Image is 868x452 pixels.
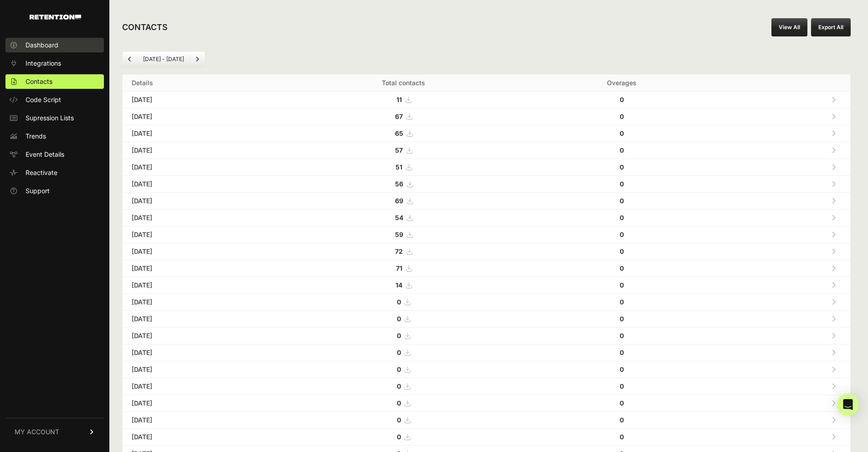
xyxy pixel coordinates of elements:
a: Integrations [5,56,104,71]
li: [DATE] - [DATE] [137,56,190,63]
strong: 0 [620,214,624,221]
strong: 0 [620,298,624,306]
td: [DATE] [123,243,281,260]
a: Support [5,184,104,198]
strong: 0 [620,197,624,205]
strong: 0 [397,382,401,390]
strong: 0 [397,349,401,356]
a: Code Script [5,92,104,107]
td: [DATE] [123,328,281,344]
span: Event Details [26,150,64,159]
a: 72 [395,247,412,255]
td: [DATE] [123,294,281,311]
strong: 0 [620,96,624,103]
a: Next [190,52,205,67]
a: 11 [396,96,411,103]
a: Reactivate [5,165,104,180]
td: [DATE] [123,176,281,193]
span: Dashboard [26,41,58,50]
strong: 0 [620,365,624,373]
span: Trends [26,132,46,141]
strong: 57 [395,146,403,154]
a: 69 [395,197,412,205]
div: Open Intercom Messenger [837,394,859,416]
td: [DATE] [123,92,281,108]
td: [DATE] [123,344,281,361]
a: Previous [123,52,137,67]
strong: 59 [395,231,403,238]
span: Reactivate [26,168,57,177]
strong: 0 [397,315,401,323]
td: [DATE] [123,429,281,446]
a: MY ACCOUNT [5,418,104,446]
th: Total contacts [281,75,526,92]
strong: 0 [620,433,624,441]
strong: 0 [397,298,401,306]
strong: 0 [397,365,401,373]
a: View All [771,18,807,36]
strong: 0 [620,129,624,137]
strong: 14 [395,281,402,289]
span: MY ACCOUNT [15,427,59,437]
img: Retention.com [30,15,81,20]
span: Support [26,186,50,195]
strong: 0 [620,247,624,255]
strong: 51 [395,163,402,171]
span: Supression Lists [26,113,74,123]
strong: 0 [620,332,624,339]
strong: 0 [397,416,401,424]
strong: 54 [395,214,403,221]
strong: 0 [620,231,624,238]
strong: 67 [395,113,403,120]
strong: 0 [620,163,624,171]
strong: 0 [620,281,624,289]
a: 65 [395,129,412,137]
a: 56 [395,180,412,188]
td: [DATE] [123,260,281,277]
button: Export All [811,18,851,36]
td: [DATE] [123,311,281,328]
a: Dashboard [5,38,104,52]
a: 71 [396,264,411,272]
td: [DATE] [123,378,281,395]
td: [DATE] [123,395,281,412]
h2: CONTACTS [122,21,168,34]
span: Contacts [26,77,52,86]
strong: 0 [620,180,624,188]
td: [DATE] [123,142,281,159]
a: 57 [395,146,412,154]
strong: 0 [620,416,624,424]
td: [DATE] [123,226,281,243]
a: Supression Lists [5,111,104,125]
td: [DATE] [123,108,281,125]
a: 14 [395,281,411,289]
a: 51 [395,163,411,171]
strong: 0 [397,332,401,339]
a: Event Details [5,147,104,162]
strong: 69 [395,197,403,205]
a: Trends [5,129,104,144]
strong: 0 [620,146,624,154]
strong: 0 [620,399,624,407]
a: 54 [395,214,412,221]
strong: 0 [620,349,624,356]
th: Overages [526,75,717,92]
strong: 56 [395,180,403,188]
span: Integrations [26,59,61,68]
strong: 0 [397,433,401,441]
strong: 0 [397,399,401,407]
strong: 72 [395,247,403,255]
strong: 71 [396,264,402,272]
td: [DATE] [123,361,281,378]
a: 59 [395,231,412,238]
a: Contacts [5,74,104,89]
strong: 0 [620,113,624,120]
td: [DATE] [123,159,281,176]
td: [DATE] [123,210,281,226]
strong: 0 [620,264,624,272]
span: Code Script [26,95,61,104]
strong: 0 [620,382,624,390]
td: [DATE] [123,193,281,210]
td: [DATE] [123,412,281,429]
th: Details [123,75,281,92]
